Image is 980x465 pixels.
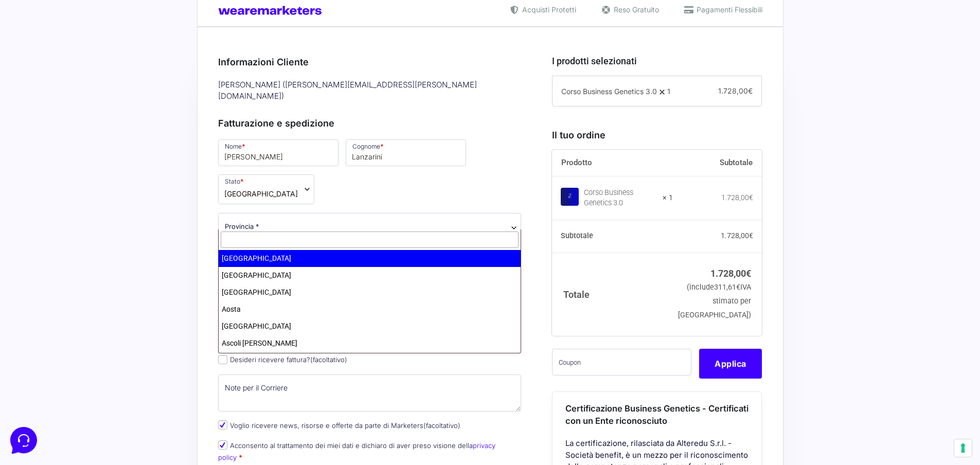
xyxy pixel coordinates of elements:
[565,403,749,426] span: Certificazione Business Genetics - Certificati con un Ente riconosciuto
[49,58,70,78] img: dark
[694,4,762,15] span: Pagamenti Flessibili
[736,283,740,292] span: €
[134,330,198,354] button: Aiuto
[219,250,521,267] li: [GEOGRAPHIC_DATA]
[218,55,522,69] h3: Informazioni Cliente
[520,4,576,15] span: Acquisti Protetti
[749,193,753,202] span: €
[552,349,691,375] input: Coupon
[31,345,48,354] p: Home
[749,231,753,240] span: €
[561,87,657,96] span: Corso Business Genetics 3.0
[218,174,314,204] span: Stato
[954,439,972,457] button: Le tue preferenze relative al consenso per le tecnologie di tracciamento
[67,93,152,101] span: Inizia una conversazione
[16,128,80,136] span: Trova una risposta
[23,150,168,160] input: Cerca un articolo...
[310,355,347,364] span: (facoltativo)
[718,86,753,95] span: 1.728,00
[218,355,227,364] input: Desideri ricevere fattura?(facoltativo)
[89,345,117,354] p: Messaggi
[16,58,37,78] img: dark
[218,420,227,430] input: Voglio ricevere news, risorse e offerte da parte di Marketers(facoltativo)
[584,188,656,208] div: Corso Business Genetics 3.0
[218,116,522,130] h3: Fatturazione e spedizione
[33,58,54,78] img: dark
[8,425,39,456] iframe: Customerly Messenger Launcher
[218,421,460,430] label: Voglio ricevere news, risorse e offerte da parte di Marketers
[710,268,751,279] bdi: 1.728,00
[219,267,521,284] li: [GEOGRAPHIC_DATA]
[158,345,173,354] p: Aiuto
[8,330,72,354] button: Home
[218,440,227,450] input: Acconsento al trattamento dei miei dati e dichiaro di aver preso visione dellaprivacy policy
[714,283,740,292] span: 311,61
[748,86,753,95] span: €
[219,318,521,335] li: [GEOGRAPHIC_DATA]
[663,193,673,203] strong: × 1
[16,41,87,49] span: Le tue conversazioni
[552,253,673,335] th: Totale
[746,268,751,279] span: €
[423,421,460,430] span: (facoltativo)
[721,231,753,240] bdi: 1.728,00
[219,284,521,301] li: [GEOGRAPHIC_DATA]
[8,8,173,25] h2: Ciao da Marketers 👋
[721,193,753,202] bdi: 1.728,00
[219,352,521,369] li: [GEOGRAPHIC_DATA]
[218,213,522,243] span: Provincia
[346,139,466,166] input: Cognome *
[561,188,579,206] img: Corso Business Genetics 3.0
[673,150,762,176] th: Subtotale
[552,220,673,253] th: Subtotale
[219,301,521,318] li: Aosta
[215,77,525,105] div: [PERSON_NAME] ( [PERSON_NAME][EMAIL_ADDRESS][PERSON_NAME][DOMAIN_NAME] )
[72,330,135,354] button: Messaggi
[218,441,495,461] label: Acconsento al trattamento dei miei dati e dichiaro di aver preso visione della
[611,4,659,15] span: Reso Gratuito
[16,86,189,107] button: Inizia una conversazione
[552,128,762,142] h3: Il tuo ordine
[218,139,338,166] input: Nome *
[219,335,521,352] li: Ascoli [PERSON_NAME]
[552,150,673,176] th: Prodotto
[110,128,189,136] a: Apri Centro Assistenza
[667,87,670,96] span: 1
[218,355,347,364] label: Desideri ricevere fattura?
[224,188,298,199] span: Italia
[699,349,762,379] button: Applica
[225,221,259,232] span: Provincia *
[552,54,762,68] h3: I prodotti selezionati
[678,283,751,319] small: (include IVA stimato per [GEOGRAPHIC_DATA])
